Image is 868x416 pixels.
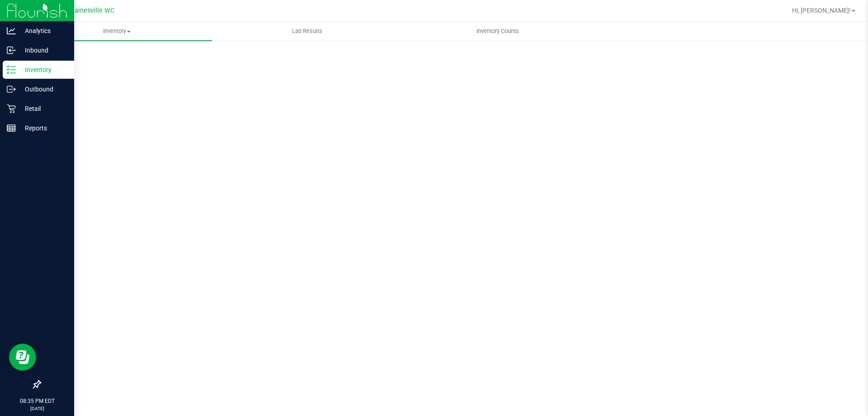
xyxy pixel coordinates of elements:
[16,123,70,134] p: Reports
[7,124,16,133] inline-svg: Reports
[7,85,16,94] inline-svg: Outbound
[792,7,851,14] span: Hi, [PERSON_NAME]!
[70,7,114,14] span: Gainesville WC
[4,397,70,405] p: 08:35 PM EDT
[402,22,593,41] a: Inventory Counts
[7,65,16,74] inline-svg: Inventory
[22,27,212,35] span: Inventory
[16,84,70,95] p: Outbound
[22,22,212,41] a: Inventory
[4,405,70,412] p: [DATE]
[212,22,402,41] a: Lab Results
[7,26,16,35] inline-svg: Analytics
[9,344,36,371] iframe: Resource center
[16,25,70,36] p: Analytics
[16,103,70,114] p: Retail
[7,46,16,55] inline-svg: Inbound
[16,64,70,75] p: Inventory
[280,27,335,35] span: Lab Results
[464,27,531,35] span: Inventory Counts
[7,104,16,113] inline-svg: Retail
[16,45,70,56] p: Inbound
